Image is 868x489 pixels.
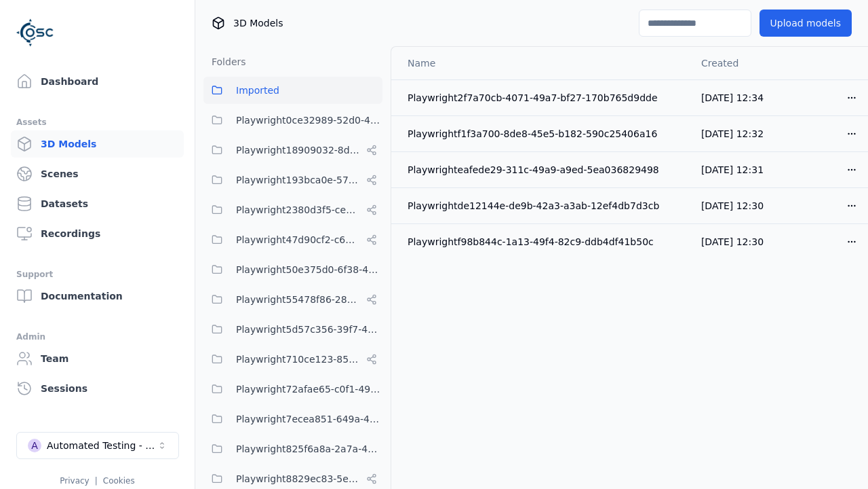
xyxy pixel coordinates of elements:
span: [DATE] 12:32 [701,128,764,139]
span: Playwright2380d3f5-cebf-494e-b965-66be4d67505e [236,202,361,218]
a: Cookies [103,476,135,486]
span: Playwright50e375d0-6f38-48a7-96e0-b0dcfa24b72f [236,261,382,278]
span: Playwright55478f86-28dc-49b8-8d1f-c7b13b14578c [236,291,361,308]
h3: Folders [203,55,246,69]
a: 3D Models [11,130,184,158]
a: Datasets [11,190,184,217]
span: 3D Models [233,16,283,30]
button: Playwright193bca0e-57fa-418d-8ea9-45122e711dc7 [203,166,382,194]
span: Playwright18909032-8d07-45c5-9c81-9eec75d0b16b [236,142,361,158]
a: Sessions [11,375,184,402]
th: Created [690,47,781,79]
button: Playwright0ce32989-52d0-45cf-b5b9-59d5033d313a [203,107,382,134]
span: Imported [236,82,279,98]
span: Playwright47d90cf2-c635-4353-ba3b-5d4538945666 [236,232,361,248]
span: | [95,476,98,486]
button: Playwright7ecea851-649a-419a-985e-fcff41a98b20 [203,405,382,433]
span: Playwright5d57c356-39f7-47ed-9ab9-d0409ac6cddc [236,321,382,338]
button: Playwright72afae65-c0f1-49b2-9605-6e1dfb41006d [203,376,382,403]
div: Playwright2f7a70cb-4071-49a7-bf27-170b765d9dde [408,91,679,105]
button: Playwright710ce123-85fd-4f8c-9759-23c3308d8830 [203,346,382,373]
button: Playwright55478f86-28dc-49b8-8d1f-c7b13b14578c [203,286,382,313]
img: Logo [16,14,54,52]
div: Playwrightde12144e-de9b-42a3-a3ab-12ef4db7d3cb [408,199,679,213]
span: [DATE] 12:31 [701,164,764,175]
button: Imported [203,77,382,104]
th: Name [391,47,690,79]
button: Playwright2380d3f5-cebf-494e-b965-66be4d67505e [203,196,382,223]
button: Playwright18909032-8d07-45c5-9c81-9eec75d0b16b [203,137,382,164]
button: Playwright5d57c356-39f7-47ed-9ab9-d0409ac6cddc [203,316,382,343]
span: Playwright710ce123-85fd-4f8c-9759-23c3308d8830 [236,351,361,367]
div: Assets [16,114,178,130]
a: Documentation [11,283,184,310]
span: Playwright193bca0e-57fa-418d-8ea9-45122e711dc7 [236,172,361,188]
span: [DATE] 12:30 [701,200,764,211]
a: Recordings [11,220,184,247]
a: Dashboard [11,68,184,95]
button: Playwright47d90cf2-c635-4353-ba3b-5d4538945666 [203,226,382,253]
div: Support [16,266,178,283]
a: Scenes [11,160,184,187]
a: Team [11,345,184,372]
button: Select a workspace [16,432,179,459]
span: [DATE] 12:34 [701,92,764,103]
span: Playwright8829ec83-5e68-4376-b984-049061a310ed [236,471,361,487]
span: Playwright0ce32989-52d0-45cf-b5b9-59d5033d313a [236,112,382,128]
button: Upload models [759,10,852,37]
span: [DATE] 12:30 [701,236,764,247]
span: Playwright7ecea851-649a-419a-985e-fcff41a98b20 [236,411,382,427]
div: Playwrighteafede29-311c-49a9-a9ed-5ea036829498 [408,163,679,177]
div: A [28,439,41,452]
a: Privacy [60,476,89,486]
div: Admin [16,329,178,345]
div: Playwrightf98b844c-1a13-49f4-82c9-ddb4df41b50c [408,235,679,249]
div: Automated Testing - Playwright [47,439,157,452]
div: Playwrightf1f3a700-8de8-45e5-b182-590c25406a16 [408,127,679,141]
button: Playwright50e375d0-6f38-48a7-96e0-b0dcfa24b72f [203,256,382,283]
span: Playwright72afae65-c0f1-49b2-9605-6e1dfb41006d [236,381,382,397]
span: Playwright825f6a8a-2a7a-425c-94f7-650318982f69 [236,441,382,457]
button: Playwright825f6a8a-2a7a-425c-94f7-650318982f69 [203,435,382,463]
